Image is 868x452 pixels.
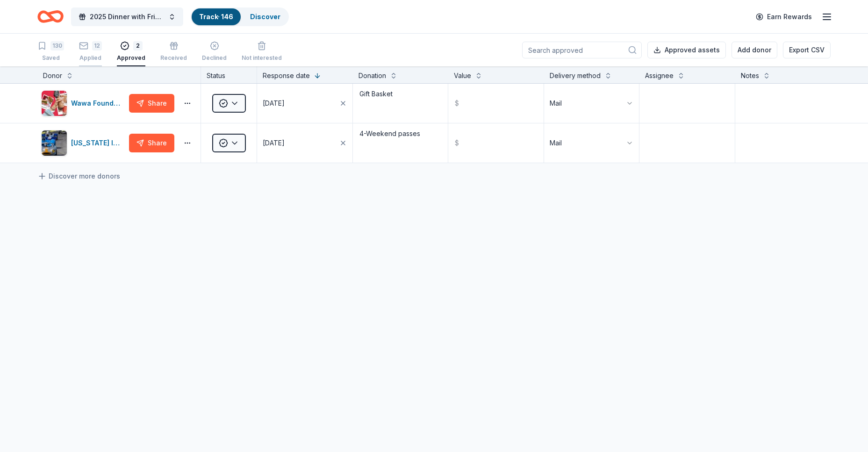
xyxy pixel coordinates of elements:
[522,42,642,58] input: Search approved
[263,98,285,109] div: [DATE]
[129,94,174,113] button: Share
[550,70,601,81] div: Delivery method
[645,70,674,81] div: Assignee
[160,54,187,62] div: Received
[647,42,726,58] button: Approved assets
[242,54,282,62] div: Not interested
[160,37,187,66] button: Received
[41,130,125,156] button: Image for Virginia International Raceway[US_STATE] International Raceway
[732,42,777,58] button: Add donor
[71,137,125,149] div: [US_STATE] International Raceway
[37,6,64,28] a: Home
[201,66,257,83] div: Status
[750,8,818,25] a: Earn Rewards
[42,91,67,116] img: Image for Wawa Foundation
[783,42,831,58] button: Export CSV
[41,90,125,116] button: Image for Wawa FoundationWawa Foundation
[257,84,352,123] button: [DATE]
[50,41,64,50] div: 130
[37,37,64,66] button: 130Saved
[71,98,125,109] div: Wawa Foundation
[454,70,471,81] div: Value
[71,7,183,26] button: 2025 Dinner with Friends
[79,37,102,66] button: 12Applied
[37,54,64,62] div: Saved
[43,70,62,81] div: Donor
[250,13,280,21] a: Discover
[263,137,285,149] div: [DATE]
[133,41,143,50] div: 2
[354,124,447,162] textarea: 4-Weekend passes
[202,54,227,62] div: Declined
[263,70,310,81] div: Response date
[359,70,386,81] div: Donation
[354,85,447,122] textarea: Gift Basket
[202,37,227,66] button: Declined
[79,54,102,62] div: Applied
[37,171,120,182] a: Discover more donors
[257,123,352,163] button: [DATE]
[129,134,174,152] button: Share
[117,37,145,66] button: 2Approved
[199,13,233,21] a: Track· 146
[117,54,145,62] div: Approved
[42,130,67,156] img: Image for Virginia International Raceway
[242,37,282,66] button: Not interested
[741,70,759,81] div: Notes
[191,7,289,26] button: Track· 146Discover
[90,11,165,22] span: 2025 Dinner with Friends
[92,41,102,50] div: 12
